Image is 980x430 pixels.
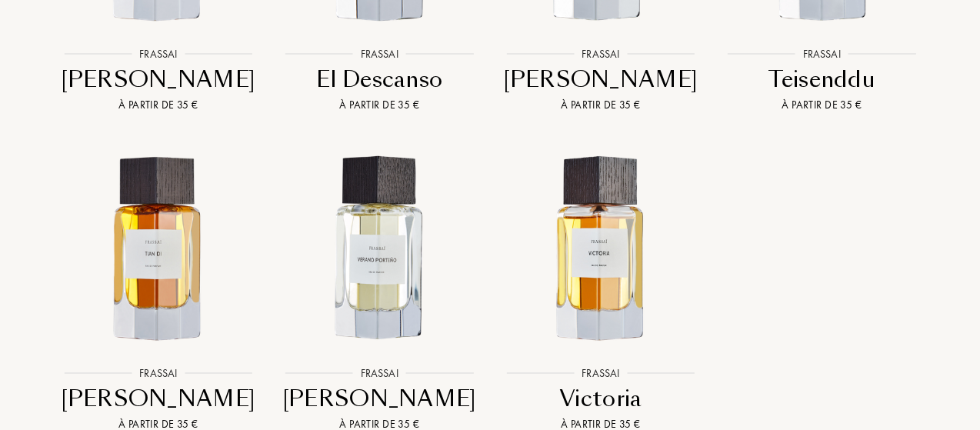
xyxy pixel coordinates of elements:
[718,97,927,113] div: À partir de 35 €
[353,365,406,382] div: Frassai
[496,384,705,414] div: Victoria
[54,97,263,113] div: À partir de 35 €
[54,384,263,414] div: [PERSON_NAME]
[275,65,485,95] div: El Descanso
[54,65,263,95] div: [PERSON_NAME]
[275,384,485,414] div: [PERSON_NAME]
[280,149,479,348] img: Verano Porteño Frassai
[574,46,627,62] div: Frassai
[718,65,927,95] div: Teisenddu
[58,149,258,348] img: Tian Di Frassai
[501,149,700,348] img: Victoria Frassai
[353,46,406,62] div: Frassai
[132,365,185,382] div: Frassai
[132,46,185,62] div: Frassai
[574,365,627,382] div: Frassai
[795,46,848,62] div: Frassai
[496,97,705,113] div: À partir de 35 €
[496,65,705,95] div: [PERSON_NAME]
[275,97,485,113] div: À partir de 35 €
